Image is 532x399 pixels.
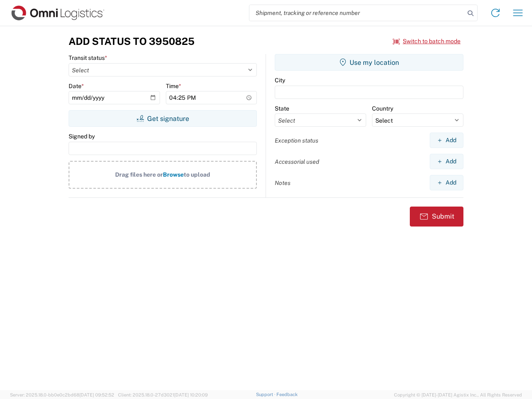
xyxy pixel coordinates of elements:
[69,110,257,127] button: Get signature
[10,392,114,397] span: Server: 2025.18.0-bb0e0c2bd68
[256,392,277,397] a: Support
[69,54,107,62] label: Transit status
[275,137,318,144] label: Exception status
[174,392,208,397] span: [DATE] 10:20:09
[69,133,95,140] label: Signed by
[275,54,463,71] button: Use my location
[430,133,463,148] button: Add
[166,82,181,90] label: Time
[275,158,319,165] label: Accessorial used
[249,5,465,21] input: Shipment, tracking or reference number
[163,171,184,178] span: Browse
[276,392,298,397] a: Feedback
[184,171,210,178] span: to upload
[69,35,195,47] h3: Add Status to 3950825
[410,207,463,227] button: Submit
[118,392,208,397] span: Client: 2025.18.0-27d3021
[430,175,463,190] button: Add
[115,171,163,178] span: Drag files here or
[394,391,522,399] span: Copyright © [DATE]-[DATE] Agistix Inc., All Rights Reserved
[79,392,114,397] span: [DATE] 09:52:52
[372,105,393,112] label: Country
[275,76,285,84] label: City
[393,34,461,48] button: Switch to batch mode
[69,82,84,90] label: Date
[430,154,463,169] button: Add
[275,105,289,112] label: State
[275,179,291,187] label: Notes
